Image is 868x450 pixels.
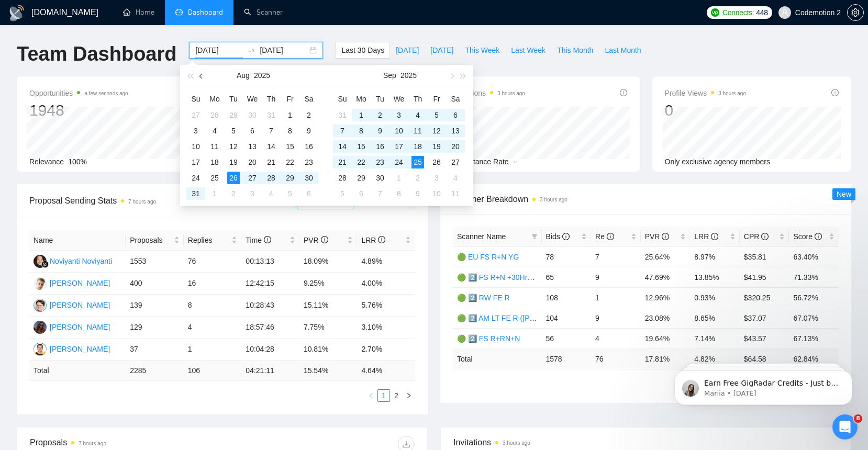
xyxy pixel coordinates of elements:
span: [DATE] [396,44,419,56]
td: 2025-09-02 [224,186,243,201]
td: 2025-09-18 [408,139,427,154]
td: 2025-08-13 [243,139,262,154]
td: 2025-09-27 [446,154,465,170]
span: info-circle [662,233,669,240]
div: 16 [374,140,386,153]
td: 2025-08-20 [243,154,262,170]
td: 2025-08-08 [281,123,299,139]
td: 2025-07-27 [186,107,205,123]
div: 11 [208,140,221,153]
div: 26 [430,156,443,168]
div: 28 [208,109,221,121]
span: Last Month [605,44,641,56]
div: 1948 [29,100,128,120]
div: 12 [430,125,443,137]
button: This Week [459,42,505,59]
span: dashboard [175,8,183,16]
td: 2025-08-23 [299,154,318,170]
button: Sep [383,65,396,86]
td: 2025-10-04 [446,170,465,186]
button: right [403,389,415,402]
div: 15 [355,140,368,153]
td: 2025-09-29 [352,170,371,186]
span: 8 [854,414,862,423]
span: Invitations [453,87,525,99]
td: 2025-09-04 [408,107,427,123]
div: 19 [227,156,240,168]
div: [PERSON_NAME] [50,343,110,355]
div: 21 [336,156,349,168]
time: 3 hours ago [540,197,567,203]
td: 2025-08-16 [299,139,318,154]
iframe: Intercom live chat [832,414,858,440]
span: -- [513,157,518,166]
td: 2025-09-08 [352,123,371,139]
input: End date [260,44,307,56]
a: 1 [378,390,390,401]
div: 2 [227,187,240,200]
a: homeHome [123,8,154,17]
td: 2025-09-16 [371,139,390,154]
a: 🟢 2️⃣ FS R+N +30Hrs YG [457,273,543,282]
span: CPR [744,232,769,241]
td: 2025-09-30 [371,170,390,186]
a: DB[PERSON_NAME] [34,278,110,287]
div: 1 [393,172,405,184]
div: 4 [208,125,221,137]
a: AP[PERSON_NAME] [34,300,110,309]
span: info-circle [264,236,271,243]
span: filter [529,229,540,244]
td: 2025-09-07 [333,123,352,139]
time: 3 hours ago [497,91,525,96]
div: 2 [411,172,424,184]
div: 19 [430,140,443,153]
div: 6 [246,125,259,137]
div: 0 [665,100,747,120]
td: 2025-09-17 [390,139,408,154]
a: 🟢 2️⃣ FS R+RN+N [457,334,520,343]
th: Proposals [126,230,184,251]
span: Earn Free GigRadar Credits - Just by Sharing Your Story! 💬 Want more credits for sending proposal... [46,30,181,288]
div: 14 [265,140,277,153]
span: info-circle [761,233,769,240]
div: message notification from Mariia, 4w ago. Earn Free GigRadar Credits - Just by Sharing Your Story... [16,22,194,57]
div: 3 [430,172,443,184]
span: Profile Views [665,87,747,99]
div: 10 [393,125,405,137]
span: Opportunities [29,87,128,99]
span: info-circle [321,236,328,243]
td: 2025-07-29 [224,107,243,123]
td: 2025-08-18 [205,154,224,170]
div: 29 [227,109,240,121]
div: 30 [246,109,259,121]
td: 2025-09-01 [205,186,224,201]
a: setting [847,8,864,17]
div: 13 [246,140,259,153]
div: Noviyanti Noviyanti [50,255,112,267]
div: 1 [355,109,368,121]
a: K[PERSON_NAME] [34,322,110,331]
div: 15 [284,140,296,153]
div: 8 [355,125,368,137]
div: 6 [303,187,315,200]
td: 2025-08-17 [186,154,205,170]
div: 28 [336,172,349,184]
td: 2025-08-28 [262,170,281,186]
div: 12 [227,140,240,153]
td: 2025-09-22 [352,154,371,170]
div: 16 [303,140,315,153]
div: 10 [430,187,443,200]
td: 2025-09-02 [371,107,390,123]
span: Last Week [511,44,546,56]
span: Last 30 Days [341,44,384,56]
div: 31 [336,109,349,121]
div: 22 [284,156,296,168]
div: 5 [284,187,296,200]
div: 5 [336,187,349,200]
td: 2025-09-04 [262,186,281,201]
td: 2025-09-23 [371,154,390,170]
td: 2025-08-24 [186,170,205,186]
h1: Team Dashboard [17,42,176,66]
th: Fr [281,91,299,107]
div: 22 [355,156,368,168]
